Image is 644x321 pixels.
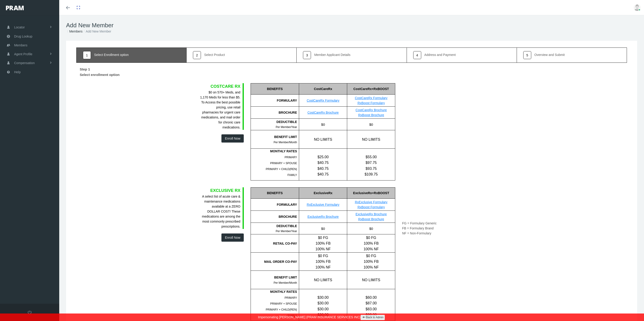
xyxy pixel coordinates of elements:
[347,295,395,300] div: $60.00
[251,119,297,124] div: DEDUCTIBLE
[14,50,32,58] span: Agent Profile
[287,173,297,177] span: FAMILY
[402,231,431,235] span: NF = Non-Formulary
[276,125,297,129] span: Per Member/Year
[402,226,434,230] span: FB = Formulary Brand
[299,271,347,289] div: NO LIMITS
[347,264,395,270] div: 100% NF
[347,154,395,160] div: $55.00
[355,96,387,100] a: CostCareRx Formulary
[424,53,456,56] div: Address and Payment
[308,215,339,218] a: ExclusiveRx Brochure
[14,41,27,50] span: Members
[347,171,395,177] div: $109.75
[299,241,347,246] div: 100% FB
[355,200,387,204] a: RxExclusive Formulary
[221,233,244,242] button: Enroll Now
[82,29,111,34] li: Add New Member
[358,113,384,117] a: RxBoost Brochure
[76,65,93,72] label: Step 1
[299,312,347,318] div: $30.00
[251,211,299,223] div: BROCHURE
[634,4,641,11] img: user-placeholder.jpg
[14,68,21,76] span: Help
[299,306,347,312] div: $30.00
[347,259,395,264] div: 100% FB
[14,32,32,41] span: Drug Lookup
[299,264,347,270] div: 100% NF
[299,160,347,166] div: $40.75
[308,111,339,114] a: CostCareRx Brochure
[347,312,395,318] div: $99.00
[94,53,129,56] div: Select Enrollment option
[83,51,91,59] div: 1
[285,156,297,159] span: PRIMARY
[266,308,297,311] span: PRIMARY + CHILD(REN)
[357,205,385,209] a: RxBoost Formulary
[299,246,347,252] div: 100% NF
[299,130,347,148] div: NO LIMITS
[276,230,297,233] span: Per Member/Year
[402,221,436,225] span: FG = Formulary Generic
[200,187,241,194] div: EXCLUSIVE RX
[270,162,297,165] span: PRIMARY + SPOUSE
[251,149,297,154] div: MONTHLY RATES
[251,95,299,107] div: FORMULARY
[251,199,299,211] div: FORMULARY
[357,101,385,105] a: RxBoost Formulary
[299,253,347,259] div: $0 FG
[14,23,25,32] span: Locator
[14,59,35,67] span: Compensation
[221,134,244,143] button: Enroll Now
[200,83,241,90] div: COSTCARE RX
[285,296,297,299] span: PRIMARY
[270,302,297,305] span: PRIMARY + SPOUSE
[356,108,387,112] a: CostCareRx Brochure
[347,187,395,199] div: ExclusiveRx+RxBOOST
[523,51,531,59] div: 5
[299,154,347,160] div: $25.00
[299,259,347,264] div: 100% FB
[251,275,297,280] div: BENEFIT LIMIT
[299,171,347,177] div: $40.75
[274,281,297,284] span: Per Member/Month
[299,235,347,241] div: $0 FG
[6,6,24,10] img: PRAM_20_x_78.png
[251,223,297,228] div: DEDUCTIBLE
[251,289,297,294] div: MONTHLY RATES
[266,168,297,171] span: PRIMARY + CHILD(REN)
[251,134,297,139] div: BENEFIT LIMIT
[299,223,347,234] div: $0
[307,99,339,102] a: CostCareRx Formulary
[361,315,385,320] a: Back to Admin
[347,241,395,246] div: 100% FB
[200,194,241,229] div: A select list of acute care & maintenance medications available at a ZERO DOLLAR COST! These medi...
[347,235,395,241] div: $0 FG
[347,246,395,252] div: 100% NF
[534,53,565,56] div: Overview and Submit
[299,187,347,199] div: ExclusiveRx
[204,53,225,56] div: Select Product
[299,295,347,300] div: $30.00
[76,72,123,79] label: Select enrollment option
[347,306,395,312] div: $83.00
[347,166,395,171] div: $93.75
[251,187,299,199] div: BENEFITS
[299,83,347,95] div: CostCareRx
[299,119,347,130] div: $0
[347,119,395,130] div: $0
[66,22,637,29] h1: Add New Member
[299,166,347,171] div: $40.75
[251,83,299,95] div: BENEFITS
[347,300,395,306] div: $87.00
[358,217,384,221] a: RxBoost Brochure
[347,130,395,148] div: NO LIMITS
[251,107,299,119] div: BROCHURE
[200,90,241,130] div: $0 on 570+ Meds, and 1,170 Meds for less than $5. To Access the best possible pricing, use retail...
[299,300,347,306] div: $30.00
[347,271,395,289] div: NO LIMITS
[307,203,339,206] a: RxExclusive Formulary
[314,53,350,56] div: Member Applicant Details
[193,51,201,59] div: 2
[251,241,297,246] div: RETAIL CO-PAY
